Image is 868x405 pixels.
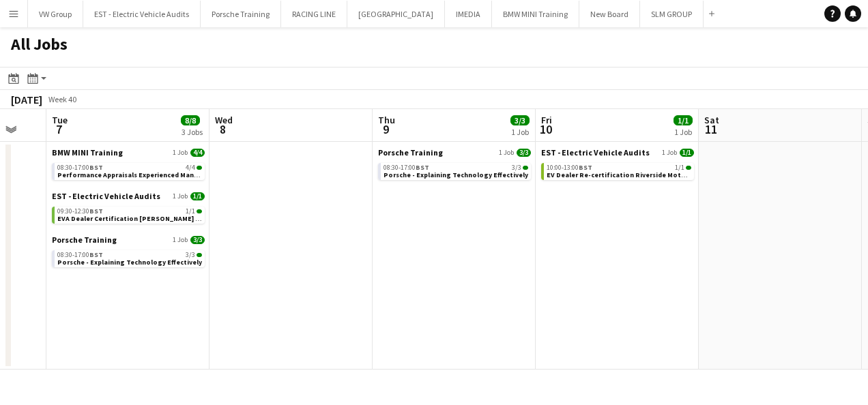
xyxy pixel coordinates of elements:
button: Porsche Training [201,1,281,27]
button: BMW MINI Training [492,1,579,27]
button: [GEOGRAPHIC_DATA] [347,1,445,27]
button: RACING LINE [281,1,347,27]
button: EST - Electric Vehicle Audits [83,1,201,27]
button: IMEDIA [445,1,492,27]
button: VW Group [28,1,83,27]
button: New Board [579,1,640,27]
span: Week 40 [45,94,79,104]
button: SLM GROUP [640,1,704,27]
div: [DATE] [11,93,42,106]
